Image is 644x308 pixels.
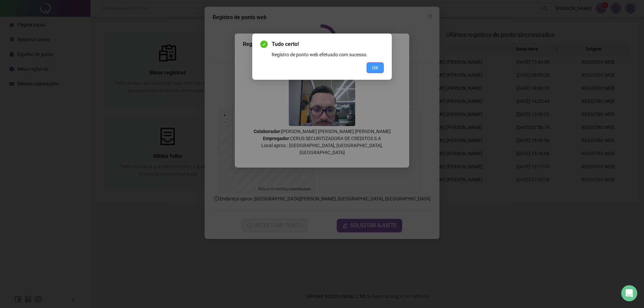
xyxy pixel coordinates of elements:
div: Open Intercom Messenger [621,285,637,301]
span: OK [372,64,378,71]
div: Registro de ponto web efetuado com sucesso. [272,51,384,58]
span: Tudo certo! [272,40,384,48]
span: check-circle [260,41,268,48]
button: OK [367,62,384,73]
